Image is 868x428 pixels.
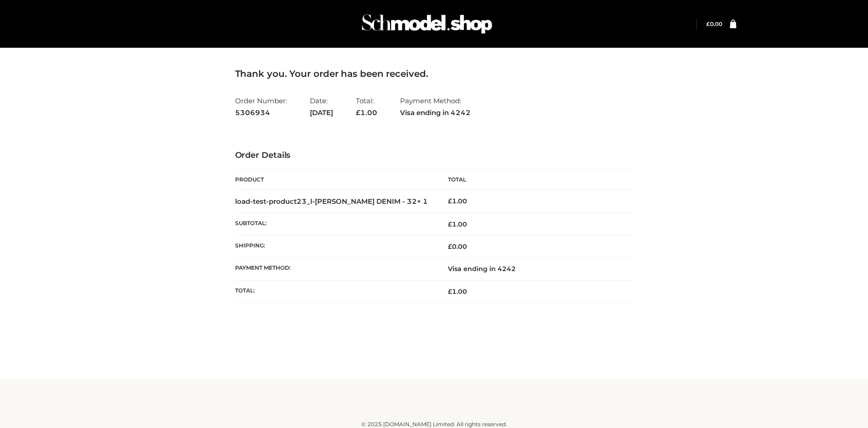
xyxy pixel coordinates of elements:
[235,68,633,79] h3: Thank you. Your order has been received.
[448,287,452,296] span: £
[310,93,333,121] li: Date:
[448,220,452,228] span: £
[448,197,467,205] bdi: 1.00
[434,258,633,280] td: Visa ending in 4242
[400,107,471,119] strong: Visa ending in 4242
[448,197,452,205] span: £
[434,170,633,190] th: Total
[448,287,467,296] span: 1.00
[235,197,428,206] strong: load-test-product23_l-[PERSON_NAME] DENIM - 32
[356,108,377,117] span: 1.00
[310,107,333,119] strong: [DATE]
[235,151,633,161] h3: Order Details
[706,20,710,27] span: £
[448,220,467,228] span: 1.00
[706,20,722,27] a: £0.00
[235,258,434,280] th: Payment method:
[235,213,434,235] th: Subtotal:
[417,197,428,206] strong: × 1
[448,242,467,251] bdi: 0.00
[400,93,471,121] li: Payment Method:
[356,93,377,121] li: Total:
[235,236,434,258] th: Shipping:
[356,108,360,117] span: £
[706,20,722,27] bdi: 0.00
[235,170,434,190] th: Product
[359,6,495,42] img: Schmodel Admin 964
[235,280,434,302] th: Total:
[448,242,452,251] span: £
[235,93,287,121] li: Order Number:
[235,107,287,119] strong: 5306934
